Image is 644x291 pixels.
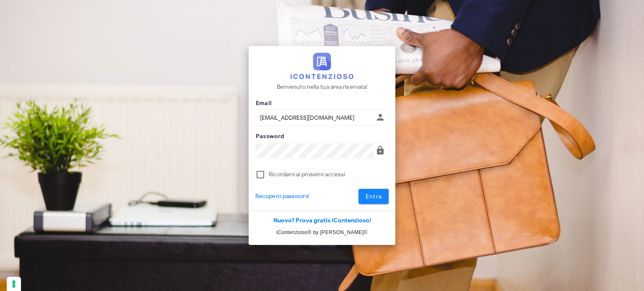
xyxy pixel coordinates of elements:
[365,193,382,200] span: Entra
[253,132,285,141] label: Password
[253,99,272,108] label: Email
[7,277,21,291] button: Le tue preferenze relative al consenso per le tecnologie di tracciamento
[273,217,371,224] a: Nuovo? Prova gratis iContenzioso!
[277,82,368,92] p: Benvenuto nella tua area riservata!
[358,189,389,204] button: Entra
[255,192,309,201] a: Recupero password
[249,228,395,237] p: iContenzioso® by [PERSON_NAME]©
[269,170,389,179] label: Ricordami ai prossimi accessi
[256,111,374,125] input: Inserisci il tuo indirizzo email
